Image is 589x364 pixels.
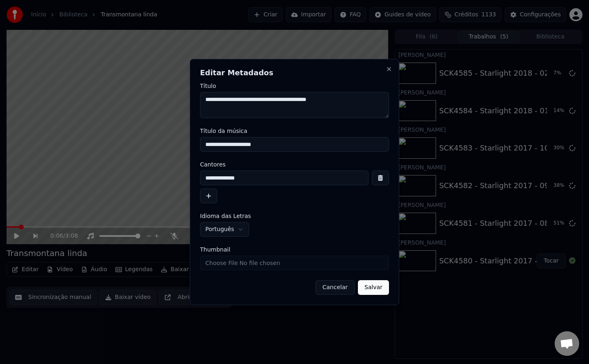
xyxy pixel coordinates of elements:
[200,128,389,134] label: Título da música
[200,69,389,76] h2: Editar Metadados
[200,83,389,89] label: Título
[200,213,251,219] span: Idioma das Letras
[200,162,389,167] label: Cantores
[358,280,389,295] button: Salvar
[315,280,355,295] button: Cancelar
[200,247,230,252] span: Thumbnail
